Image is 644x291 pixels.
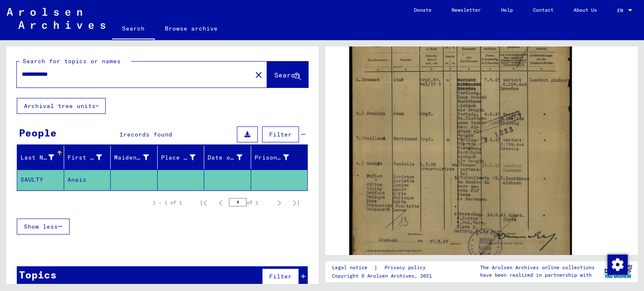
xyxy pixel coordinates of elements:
[602,261,634,282] img: yv_logo.png
[23,57,121,65] mat-label: Search for topics or names
[195,194,212,211] button: First page
[269,131,292,138] span: Filter
[158,146,205,169] mat-header-cell: Place of Birth
[119,131,123,138] span: 1
[208,153,242,162] div: Date of Birth
[155,18,228,39] a: Browse archive
[123,131,172,138] span: records found
[161,153,196,162] div: Place of Birth
[480,264,595,271] p: The Arolsen Archives online collections
[378,263,436,272] a: Privacy policy
[254,153,289,162] div: Prisoner #
[250,66,267,83] button: Clear
[7,8,105,29] img: Arolsen_neg.svg
[68,151,113,164] div: First Name
[111,146,158,169] mat-header-cell: Maiden Name
[271,194,288,211] button: Next page
[161,151,206,164] div: Place of Birth
[332,272,436,280] p: Copyright © Arolsen Archives, 2021
[332,263,436,272] div: |
[64,146,111,169] mat-header-cell: First Name
[17,219,70,234] button: Show less
[262,126,299,142] button: Filter
[267,62,308,88] button: Search
[254,70,264,80] mat-icon: close
[68,153,102,162] div: First Name
[21,153,54,162] div: Last Name
[269,273,292,280] span: Filter
[274,71,299,79] span: Search
[19,125,57,140] div: People
[204,146,251,169] mat-header-cell: Date of Birth
[114,151,159,164] div: Maiden Name
[112,18,155,40] a: Search
[480,271,595,279] p: have been realized in partnership with
[332,263,374,272] a: Legal notice
[153,199,182,206] div: 1 – 1 of 1
[19,267,57,282] div: Topics
[262,268,299,284] button: Filter
[617,8,626,13] span: EN
[212,194,229,211] button: Previous page
[21,151,65,164] div: Last Name
[208,151,253,164] div: Date of Birth
[608,255,628,275] img: Change consent
[114,153,149,162] div: Maiden Name
[229,198,271,206] div: of 1
[17,98,106,114] button: Archival tree units
[254,151,300,164] div: Prisoner #
[24,223,58,230] span: Show less
[64,170,111,190] mat-cell: Anais
[288,194,304,211] button: Last page
[17,146,64,169] mat-header-cell: Last Name
[251,146,308,169] mat-header-cell: Prisoner #
[17,170,64,190] mat-cell: SAULTY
